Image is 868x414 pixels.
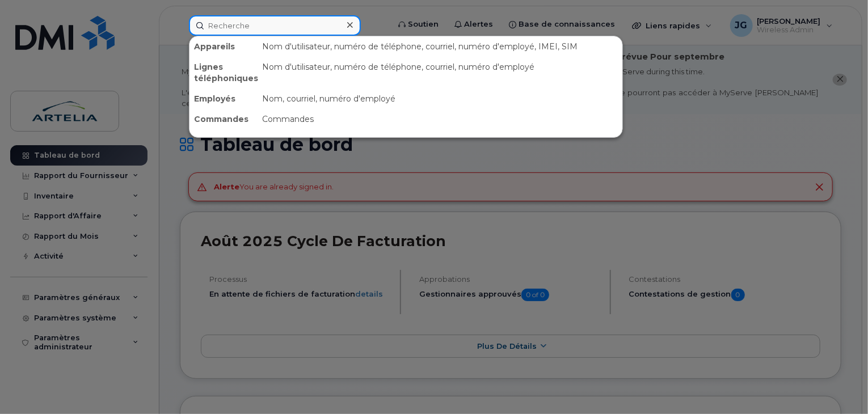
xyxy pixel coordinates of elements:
[189,57,258,88] div: Lignes téléphoniques
[258,88,622,109] div: Nom, courriel, numéro d'employé
[189,109,258,129] div: Commandes
[189,36,258,57] div: Appareils
[258,109,622,129] div: Commandes
[189,88,258,109] div: Employés
[258,36,622,57] div: Nom d'utilisateur, numéro de téléphone, courriel, numéro d'employé, IMEI, SIM
[258,57,622,88] div: Nom d'utilisateur, numéro de téléphone, courriel, numéro d'employé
